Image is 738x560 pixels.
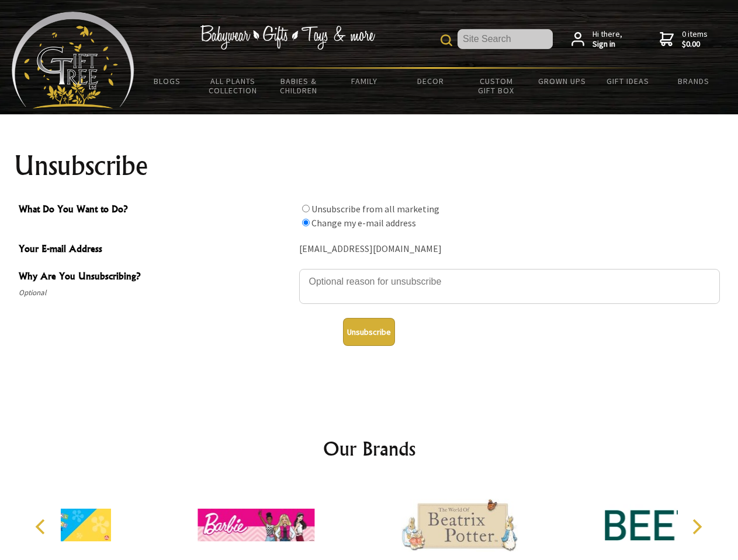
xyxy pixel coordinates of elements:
label: Change my e-mail address [311,217,416,229]
span: Why Are You Unsubscribing? [19,269,293,286]
h1: Unsubscribe [14,152,725,180]
strong: Sign in [593,39,622,50]
a: Decor [397,69,463,93]
span: Your E-mail Address [19,242,293,258]
textarea: Why Are You Unsubscribing? [299,269,720,304]
input: What Do You Want to Do? [302,219,310,226]
a: Brands [661,69,727,93]
span: 0 items [682,29,708,50]
button: Unsubscribe [343,318,395,346]
h2: Our Brands [23,435,715,463]
label: Unsubscribe from all marketing [311,203,439,215]
a: 0 items$0.00 [660,29,708,50]
img: product search [441,34,452,46]
input: Site Search [458,29,553,49]
button: Next [684,514,709,540]
input: What Do You Want to Do? [302,205,310,212]
a: BLOGS [134,69,200,93]
span: What Do You Want to Do? [19,202,293,219]
div: [EMAIL_ADDRESS][DOMAIN_NAME] [299,240,720,258]
img: Babywear - Gifts - Toys & more [200,25,375,50]
a: Gift Ideas [595,69,661,93]
a: All Plants Collection [200,69,266,103]
a: Babies & Children [266,69,332,103]
a: Custom Gift Box [463,69,529,103]
a: Family [332,69,398,93]
button: Previous [29,514,55,540]
strong: $0.00 [682,39,708,50]
span: Hi there, [593,29,622,50]
a: Hi there,Sign in [571,29,622,50]
a: Grown Ups [529,69,595,93]
span: Optional [19,286,293,300]
img: Babyware - Gifts - Toys and more... [12,12,134,108]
